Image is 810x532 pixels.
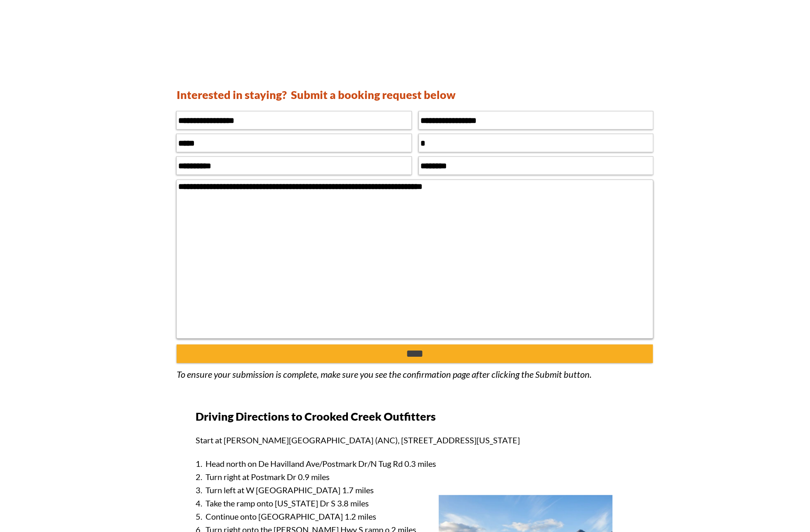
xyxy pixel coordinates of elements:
[196,435,653,446] p: Start at [PERSON_NAME][GEOGRAPHIC_DATA] (ANC), [STREET_ADDRESS][US_STATE]
[196,409,653,424] p: Driving Directions to Crooked Creek Outfitters
[196,497,653,510] p: 4. Take the ramp onto [US_STATE] Dr S 3.8 miles
[196,510,653,523] p: 5. Continue onto [GEOGRAPHIC_DATA] 1.2 miles
[196,470,653,483] p: 2. Turn right at Postmark Dr 0.9 miles
[196,483,653,497] p: 3. Turn left at W [GEOGRAPHIC_DATA] 1.7 miles
[196,457,653,470] p: 1. Head north on De Havilland Ave/Postmark Dr/N Tug Rd 0.3 miles
[177,368,628,380] p: To ensure your submission is complete, make sure you see the confirmation page after clicking the...
[177,87,486,102] h2: Interested in staying? Submit a booking request below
